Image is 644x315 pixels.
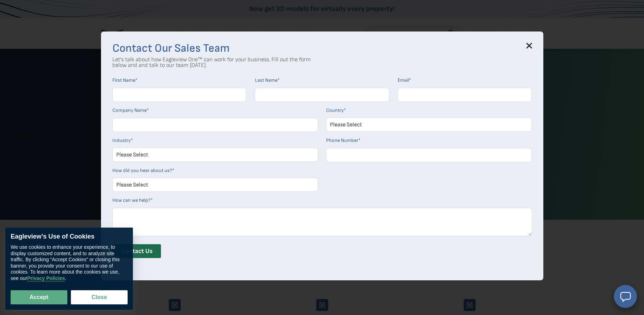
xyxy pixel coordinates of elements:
[112,137,131,143] span: Industry
[11,244,128,281] div: We use cookies to enhance your experience, to display customized content, and to analyze site tra...
[112,244,161,259] input: Contact Us
[112,77,135,83] span: First Name
[27,275,65,281] a: Privacy Policies
[112,43,532,54] h3: Contact Our Sales Team
[11,290,67,304] button: Accept
[112,107,147,113] span: Company Name
[255,77,278,83] span: Last Name
[614,285,637,308] button: Open chat window
[112,167,172,173] span: How did you hear about us?
[11,233,128,241] div: Eagleview’s Use of Cookies
[112,197,151,203] span: How can we help?
[326,107,344,113] span: Country
[326,137,358,143] span: Phone Number
[398,77,409,83] span: Email
[71,290,128,304] button: Close
[112,57,311,68] p: Let's talk about how Eagleview One™ can work for your business. Fill out the form below and and t...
